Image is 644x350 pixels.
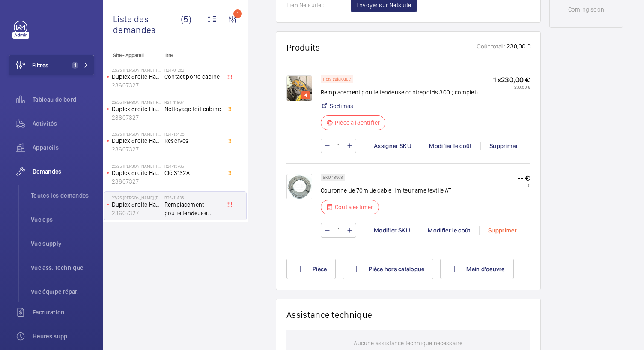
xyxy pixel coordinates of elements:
p: -- € [518,174,530,183]
span: Vue ops [31,215,94,224]
img: 1756365217408-a1bdb06a-a68b-46aa-b4a1-9e05ec386bed [286,75,312,101]
h2: R24-13765 [164,163,221,169]
p: Couronne de 70m de cable limiteur ame textile AT- [321,186,453,195]
p: SKU 18968 [323,176,343,179]
button: Pièce hors catalogue [343,259,433,279]
p: Coût à estimer [335,203,373,211]
p: 4 [303,91,309,99]
span: Heures supp. [33,332,94,341]
p: -- € [518,183,530,188]
span: Clé 3132A [164,169,221,177]
a: Sodimas [330,102,353,110]
div: Modifier le coût [419,226,479,235]
p: Hors catalogue [323,78,351,81]
p: 23607327 [112,177,161,186]
div: Modifier SKU [365,226,419,235]
button: Pièce [286,259,336,279]
p: Duplex droite Hall B [112,200,161,209]
span: Liste des demandes [113,14,181,35]
p: 23607327 [112,81,161,90]
p: Titre [163,52,219,58]
p: Remplacement poulie tendeuse contrepoids 300 ( complet) [321,88,478,97]
span: Envoyer sur Netsuite [356,1,411,9]
button: Filtres1 [9,55,94,75]
span: Toutes les demandes [31,191,94,200]
h2: R24-01262 [164,67,221,72]
span: Vue supply [31,239,94,248]
span: Contact porte cabine [164,72,221,81]
span: Vue équipe répar. [31,287,94,296]
p: Duplex droite Hall B [112,136,161,145]
img: g2QQ9pvd6kPwccTwC6yIhHCPoWCy2US028Hret7s_h8thHEo.png [286,174,312,199]
p: Coût total : [477,42,506,53]
p: Duplex droite Hall B [112,105,161,113]
span: Facturation [33,308,94,317]
span: Remplacement poulie tendeuse contrepoids 300 ( complet) [164,200,221,217]
span: Demandes [33,167,94,176]
p: Duplex droite Hall B [112,169,161,177]
span: Filtres [32,61,48,69]
p: 23607327 [112,145,161,154]
h1: Produits [286,42,320,53]
h2: R25-11436 [164,195,221,200]
p: 23/25 [PERSON_NAME] [PERSON_NAME] [112,100,161,105]
span: Appareils [33,143,94,152]
p: 23/25 [PERSON_NAME] [PERSON_NAME] [112,195,161,200]
div: Supprimer [479,226,525,235]
div: Supprimer [480,142,527,150]
p: 230,00 € [493,84,530,90]
p: 23607327 [112,209,161,217]
p: 23/25 [PERSON_NAME] [PERSON_NAME] [112,131,161,136]
span: 1 [72,62,78,69]
p: Coming soon [568,5,604,14]
h2: R24-13435 [164,131,221,136]
h1: Assistance technique [286,309,372,320]
p: 230,00 € [506,42,530,53]
div: Modifier le coût [420,142,480,150]
p: 23/25 [PERSON_NAME] [PERSON_NAME] [112,163,161,169]
p: 23607327 [112,113,161,122]
span: Reserves [164,136,221,145]
h2: R24-11867 [164,100,221,105]
span: Activités [33,119,94,128]
p: Pièce à identifier [335,118,380,127]
button: Main d'oeuvre [440,259,513,279]
p: 23/25 [PERSON_NAME] [PERSON_NAME] [112,67,161,72]
span: Tableau de bord [33,95,94,104]
p: Site - Appareil [103,52,159,58]
p: 1 x 230,00 € [493,75,530,84]
p: Duplex droite Hall B [112,72,161,81]
span: Nettoyage toit cabine [164,105,221,113]
span: Vue ass. technique [31,263,94,272]
div: Assigner SKU [365,142,420,150]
